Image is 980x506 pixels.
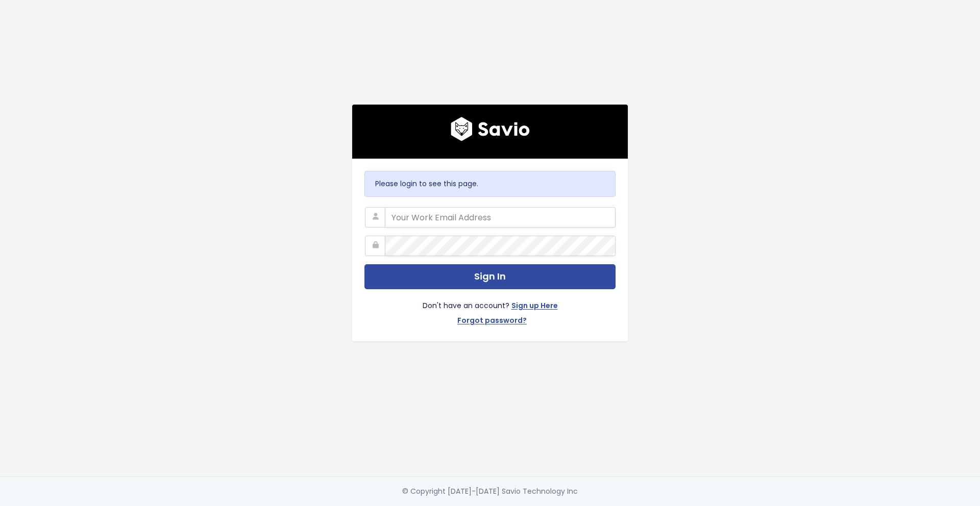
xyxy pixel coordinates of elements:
input: Your Work Email Address [385,207,616,227]
div: © Copyright [DATE]-[DATE] Savio Technology Inc [402,485,578,498]
button: Sign In [364,264,616,289]
p: Please login to see this page. [375,178,605,190]
img: logo600x187.a314fd40982d.png [451,117,530,141]
a: Sign up Here [511,299,558,314]
div: Don't have an account? [364,289,616,329]
a: Forgot password? [457,314,527,329]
